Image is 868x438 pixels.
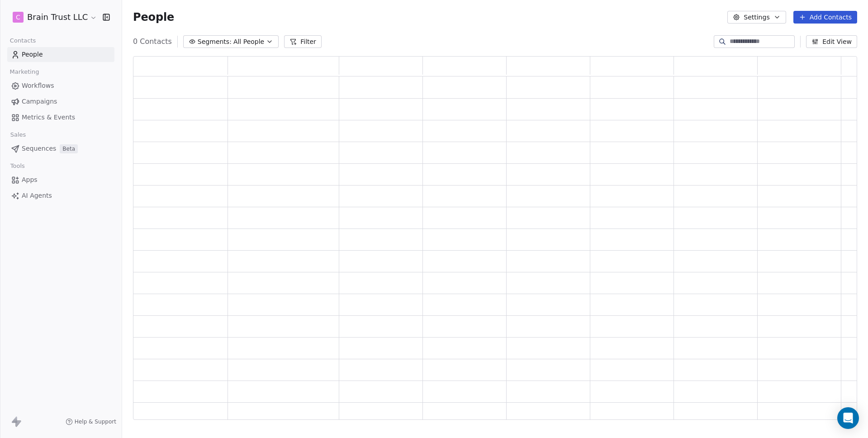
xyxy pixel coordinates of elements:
[198,37,232,47] span: Segments:
[7,172,114,187] a: Apps
[6,159,28,173] span: Tools
[22,81,54,90] span: Workflows
[27,11,88,23] span: Brain Trust LLC
[16,13,20,22] span: C
[7,47,114,62] a: People
[793,11,857,24] button: Add Contacts
[22,144,56,153] span: Sequences
[7,94,114,109] a: Campaigns
[66,418,116,425] a: Help & Support
[7,110,114,125] a: Metrics & Events
[284,35,322,48] button: Filter
[22,113,75,122] span: Metrics & Events
[11,10,96,25] button: CBrain Trust LLC
[22,50,43,59] span: People
[7,188,114,203] a: AI Agents
[806,35,857,48] button: Edit View
[75,418,116,425] span: Help & Support
[133,36,172,47] span: 0 Contacts
[6,65,43,79] span: Marketing
[233,37,264,47] span: All People
[7,78,114,93] a: Workflows
[60,144,78,153] span: Beta
[837,407,859,429] div: Open Intercom Messenger
[133,10,174,24] span: People
[22,97,57,106] span: Campaigns
[6,128,30,142] span: Sales
[22,175,38,185] span: Apps
[727,11,786,24] button: Settings
[6,34,40,48] span: Contacts
[22,191,52,200] span: AI Agents
[7,141,114,156] a: SequencesBeta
